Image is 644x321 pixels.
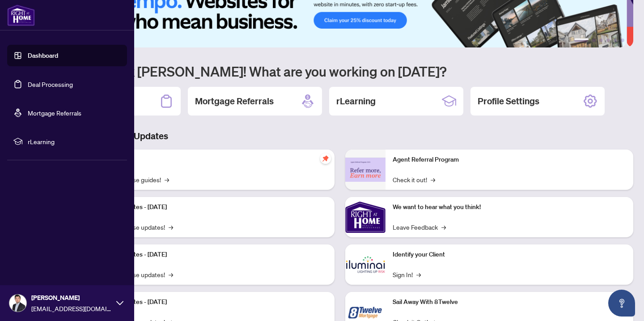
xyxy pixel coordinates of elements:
[9,295,26,312] img: Profile Icon
[94,297,327,307] p: Platform Updates - [DATE]
[345,244,386,285] img: Identify your Client
[195,95,274,107] h2: Mortgage Referrals
[320,153,331,164] span: pushpin
[393,222,446,232] a: Leave Feedback→
[94,250,327,260] p: Platform Updates - [DATE]
[94,155,327,165] p: Self-Help
[393,270,421,279] a: Sign In!→
[431,175,435,184] span: →
[345,158,386,182] img: Agent Referral Program
[345,197,386,237] img: We want to hear what you think!
[28,137,121,146] span: rLearning
[47,63,633,80] h1: Welcome back [PERSON_NAME]! What are you working on [DATE]?
[574,39,589,42] button: 1
[441,222,446,232] span: →
[608,290,635,317] button: Open asap
[599,39,603,42] button: 3
[165,175,169,184] span: →
[47,130,633,142] h3: Brokerage & Industry Updates
[31,304,112,313] span: [EMAIL_ADDRESS][DOMAIN_NAME]
[169,270,173,279] span: →
[621,39,624,42] button: 6
[31,293,112,303] span: [PERSON_NAME]
[28,80,73,88] a: Deal Processing
[614,39,617,42] button: 5
[94,202,327,212] p: Platform Updates - [DATE]
[28,51,58,60] a: Dashboard
[393,250,626,260] p: Identify your Client
[478,95,539,107] h2: Profile Settings
[7,4,35,26] img: logo
[393,175,435,184] a: Check it out!→
[393,297,626,307] p: Sail Away With 8Twelve
[393,202,626,212] p: We want to hear what you think!
[28,109,81,117] a: Mortgage Referrals
[592,39,596,42] button: 2
[336,95,376,107] h2: rLearning
[393,155,626,165] p: Agent Referral Program
[606,39,610,42] button: 4
[416,270,421,279] span: →
[169,222,173,232] span: →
